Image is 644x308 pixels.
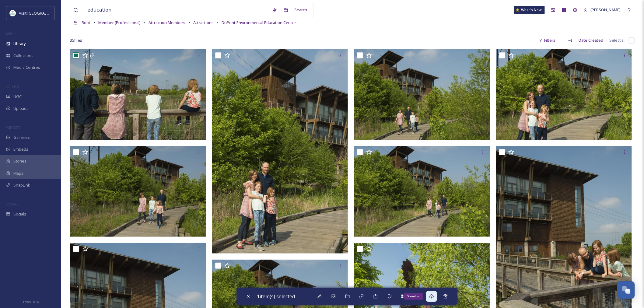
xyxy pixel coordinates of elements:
a: Privacy Policy [22,298,39,305]
span: Attraction Members [149,20,185,25]
span: Uploads [13,106,29,111]
span: Library [13,41,26,47]
span: Media Centres [13,65,40,70]
button: Open Chat [617,281,635,299]
img: DSC_1446.jpg [354,146,490,237]
span: UGC [13,94,22,100]
span: Select all [610,37,626,43]
img: DSC_1456.jpg [354,49,490,140]
a: [PERSON_NAME] [581,4,624,16]
span: Member (Professional) [98,20,141,25]
span: 35 file s [70,37,82,43]
a: DuPont Environmental Education Center [222,19,296,26]
a: Attraction Members [149,19,185,26]
a: Root [82,19,90,26]
span: COLLECT [6,84,19,89]
span: Visit [GEOGRAPHIC_DATA] [19,10,66,16]
div: Date Created [576,34,607,46]
span: Maps [13,170,23,176]
input: Search your library [84,3,269,17]
span: Stories [13,158,26,164]
span: Attractions [193,20,214,25]
img: DSC_1465.jpg [212,49,348,254]
div: Filters [536,34,559,46]
span: Galleries [13,135,30,140]
a: Attractions [193,19,214,26]
span: [PERSON_NAME] [591,7,621,12]
div: Search [291,4,310,16]
span: MEDIA [6,31,17,36]
span: DuPont Environmental Education Center [222,20,296,25]
span: SnapLink [13,182,30,188]
a: What's New [514,6,545,14]
img: DSC_1468.jpg [70,49,206,140]
span: 1 item(s) selected. [257,293,296,300]
a: Member (Professional) [98,19,141,26]
div: Download [404,293,423,300]
img: download%20%281%29.jpeg [10,10,16,16]
img: DSC_1450.jpg [496,49,632,140]
span: Socials [13,211,26,217]
span: Privacy Policy [22,300,39,304]
span: Embeds [13,146,28,152]
span: SOCIALS [6,202,18,206]
span: Collections [13,53,33,58]
span: Root [82,20,90,25]
span: WIDGETS [6,125,20,130]
img: DSC_1449.jpg [70,146,206,237]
